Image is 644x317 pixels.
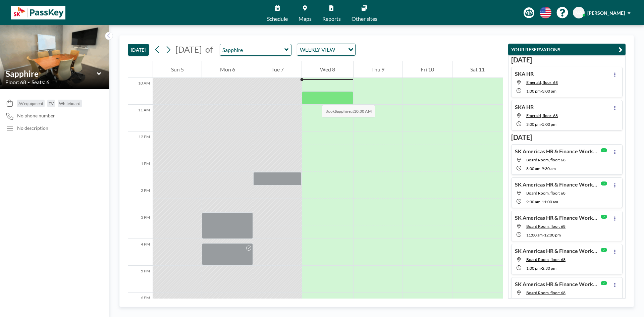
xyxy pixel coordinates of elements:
[515,281,599,287] h4: SK Americas HR & Finance Workshop
[18,101,43,106] span: AV equipment
[526,122,541,127] span: 3:00 PM
[526,166,540,171] span: 8:00 AM
[526,232,543,237] span: 11:00 AM
[526,89,541,94] span: 1:00 PM
[220,44,284,55] input: Sapphire
[515,104,534,110] h4: SKA HR
[6,69,97,78] input: Sapphire
[128,78,153,105] div: 10 AM
[452,61,503,78] div: Sat 11
[587,10,625,16] span: [PERSON_NAME]
[128,212,153,239] div: 3 PM
[267,16,288,21] span: Schedule
[541,89,542,94] span: -
[526,290,566,295] span: Board Room, floor: 68
[335,109,351,114] b: Sapphire
[175,44,202,54] span: [DATE]
[544,232,561,237] span: 12:00 PM
[508,44,626,55] button: YOUR RESERVATIONS
[575,10,582,16] span: NA
[299,16,312,21] span: Maps
[540,166,542,171] span: -
[128,131,153,158] div: 12 PM
[526,113,558,118] span: Emerald, floor: 68
[153,61,202,78] div: Sun 5
[17,125,48,131] div: No description
[526,191,566,196] span: Board Room, floor: 68
[5,79,26,86] span: Floor: 68
[128,266,153,293] div: 5 PM
[128,105,153,131] div: 11 AM
[526,199,540,204] span: 9:30 AM
[128,44,149,56] button: [DATE]
[403,61,452,78] div: Fri 10
[511,56,623,64] h3: [DATE]
[11,6,65,19] img: organization-logo
[542,166,556,171] span: 9:30 AM
[526,80,558,85] span: Emerald, floor: 68
[322,16,341,21] span: Reports
[202,61,253,78] div: Mon 6
[515,248,599,254] h4: SK Americas HR & Finance Workshop
[511,133,623,142] h3: [DATE]
[17,113,55,119] span: No phone number
[49,101,54,106] span: TV
[302,61,353,78] div: Wed 8
[542,89,556,94] span: 3:00 PM
[322,105,375,117] span: Book at
[354,109,372,114] b: 10:30 AM
[28,80,30,85] span: •
[299,45,336,54] span: WEEKLY VIEW
[542,199,558,204] span: 11:00 AM
[32,79,49,86] span: Seats: 6
[59,101,80,106] span: Whiteboard
[526,224,566,229] span: Board Room, floor: 68
[515,214,599,221] h4: SK Americas HR & Finance Workshop
[540,199,542,204] span: -
[542,266,556,271] span: 2:30 PM
[337,45,344,54] input: Search for option
[515,70,534,77] h4: SKA HR
[354,61,402,78] div: Thu 9
[205,44,213,55] span: of
[542,122,556,127] span: 5:00 PM
[515,181,599,188] h4: SK Americas HR & Finance Workshop
[128,185,153,212] div: 2 PM
[526,257,566,262] span: Board Room, floor: 68
[541,122,542,127] span: -
[128,158,153,185] div: 1 PM
[352,16,377,21] span: Other sites
[515,148,599,155] h4: SK Americas HR & Finance Workshop
[526,266,541,271] span: 1:00 PM
[253,61,302,78] div: Tue 7
[526,157,566,162] span: Board Room, floor: 68
[128,239,153,266] div: 4 PM
[297,44,355,55] div: Search for option
[541,266,542,271] span: -
[543,232,544,237] span: -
